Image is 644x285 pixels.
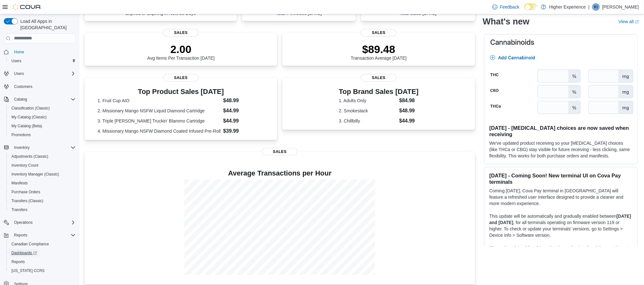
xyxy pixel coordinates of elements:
button: Operations [11,219,35,226]
span: Reports [11,259,25,264]
button: My Catalog (Beta) [6,122,78,130]
span: Catalog [11,96,76,103]
span: Inventory Manager (Classic) [11,172,59,177]
div: Kevin Ikeno [592,3,600,11]
span: Users [9,57,76,65]
p: This update will be automatically and gradually enabled between , for all terminals operating on ... [490,213,632,239]
a: Canadian Compliance [9,240,51,248]
span: Catalog [14,97,27,102]
button: Inventory Count [6,161,78,170]
dt: 3. Triple [PERSON_NAME] Truckin' Blammo Cartridge [98,118,221,124]
span: Home [11,48,76,56]
a: [US_STATE] CCRS [9,267,47,275]
button: Transfers [6,205,78,214]
span: Transfers (Classic) [9,197,76,205]
span: Classification (Classic) [11,106,50,111]
span: Reports [9,258,76,266]
span: Inventory Count [9,162,76,169]
button: Catalog [11,96,30,103]
dd: $44.99 [223,107,264,115]
h3: Top Product Sales [DATE] [98,88,264,96]
p: [PERSON_NAME] [602,3,639,11]
dt: 2. Missionary Mango NSFW Liquid Diamond Cartridge [98,108,221,114]
button: Home [1,47,78,56]
span: Reports [11,231,76,239]
span: Sales [163,29,199,36]
span: My Catalog (Classic) [11,115,47,120]
button: Inventory Manager (Classic) [6,170,78,179]
span: Users [14,71,24,76]
button: Users [11,70,26,77]
span: Adjustments (Classic) [11,154,48,159]
p: We've updated product receiving so your [MEDICAL_DATA] choices (like THCa or CBG) stay visible fo... [490,140,632,159]
span: Inventory [11,144,76,151]
button: Reports [1,231,78,240]
span: Users [11,70,76,77]
dd: $84.98 [399,97,419,104]
a: Reports [9,258,27,266]
span: Sales [361,29,396,36]
p: $89.48 [351,43,407,56]
button: Promotions [6,130,78,139]
span: Washington CCRS [9,267,76,275]
span: Canadian Compliance [11,242,49,247]
div: Avg Items Per Transaction [DATE] [147,43,215,61]
span: Sales [163,74,199,82]
button: Customers [1,82,78,91]
a: Purchase Orders [9,188,43,196]
p: | [588,3,590,11]
a: Customers [11,83,35,90]
span: Feedback [500,4,519,10]
span: Dashboards [11,250,37,255]
a: Promotions [9,131,33,139]
button: Operations [1,218,78,227]
span: Purchase Orders [9,188,76,196]
dt: 2. Smokestack [339,108,397,114]
span: KI [594,3,598,11]
span: Adjustments (Classic) [9,153,76,160]
a: Feedback [490,1,522,13]
p: Coming [DATE], Cova Pay terminal in [GEOGRAPHIC_DATA] will feature a refreshed user interface des... [490,188,632,207]
button: Purchase Orders [6,188,78,196]
dt: 3. Chillbilly [339,118,397,124]
button: Transfers (Classic) [6,196,78,205]
button: Inventory [1,143,78,152]
span: Customers [11,83,76,90]
span: Manifests [11,181,28,186]
button: Canadian Compliance [6,240,78,249]
span: Customers [14,84,32,89]
em: Please be advised that this update is purely visual and does not impact payment functionality. [490,246,629,257]
a: Adjustments (Classic) [9,153,51,160]
svg: External link [635,20,639,24]
span: Manifests [9,179,76,187]
span: My Catalog (Classic) [9,113,76,121]
span: Dashboards [9,249,76,257]
a: Transfers [9,206,30,214]
a: Transfers (Classic) [9,197,46,205]
span: Transfers [11,207,27,212]
p: 2.00 [147,43,215,56]
span: Transfers (Classic) [11,198,43,203]
button: Users [6,56,78,65]
span: [US_STATE] CCRS [11,268,45,273]
span: Operations [11,219,76,226]
span: Load All Apps in [GEOGRAPHIC_DATA] [18,18,76,31]
span: Reports [14,233,27,238]
dd: $44.99 [399,117,419,125]
button: Manifests [6,179,78,188]
span: Classification (Classic) [9,104,76,112]
input: Dark Mode [524,3,538,10]
dd: $39.99 [223,127,264,135]
a: Dashboards [6,249,78,257]
button: Classification (Classic) [6,104,78,113]
span: Canadian Compliance [9,240,76,248]
a: Dashboards [9,249,39,257]
a: Users [9,57,24,65]
span: Inventory Count [11,163,38,168]
span: My Catalog (Beta) [11,123,42,129]
a: My Catalog (Beta) [9,122,45,130]
dt: 4. Missionary Mango NSFW Diamond Coated Infused Pre-Roll [98,128,221,134]
h3: Top Brand Sales [DATE] [339,88,419,96]
span: Promotions [9,131,76,139]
